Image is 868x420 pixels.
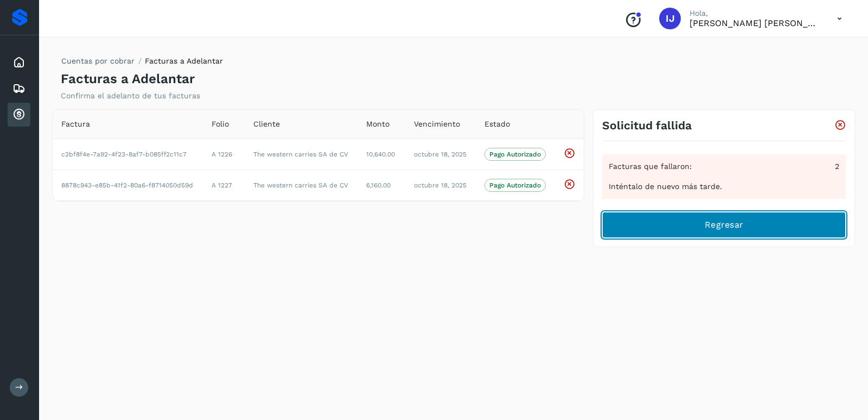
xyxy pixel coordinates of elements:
[705,219,743,231] span: Regresar
[609,161,839,172] div: Facturas que fallaron:
[253,118,280,130] span: Cliente
[414,118,460,130] span: Vencimiento
[366,151,395,158] span: 10,640.00
[61,118,90,130] span: Factura
[203,139,245,170] td: A 1226
[366,118,390,130] span: Monto
[489,151,541,158] p: Pago Autorizado
[145,57,223,65] span: Facturas a Adelantar
[203,170,245,201] td: A 1227
[8,77,30,101] div: Embarques
[61,91,200,101] p: Confirma el adelanto de tus facturas
[366,181,391,189] span: 6,160.00
[245,170,358,201] td: The western carries SA de CV
[414,151,467,158] span: octubre 18, 2025
[484,118,510,130] span: Estado
[489,181,541,189] p: Pago Autorizado
[690,9,820,18] p: Hola,
[53,139,203,170] td: c2bf8f4e-7a92-4f23-8af7-b085ff2c11c7
[61,57,135,65] a: Cuentas por cobrar
[53,170,203,201] td: 8878c943-e85b-41f2-80a6-f8714050d59d
[414,181,467,189] span: octubre 18, 2025
[8,103,30,127] div: Cuentas por cobrar
[8,51,30,74] div: Inicio
[61,71,195,87] h4: Facturas a Adelantar
[602,118,692,132] h3: Solicitud fallida
[602,212,846,238] button: Regresar
[835,161,839,172] span: 2
[212,118,229,130] span: Folio
[245,139,358,170] td: The western carries SA de CV
[61,55,223,71] nav: breadcrumb
[690,18,820,28] p: IVAN JOSUE CASARES HERNANDEZ
[609,181,839,192] div: Inténtalo de nuevo más tarde.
